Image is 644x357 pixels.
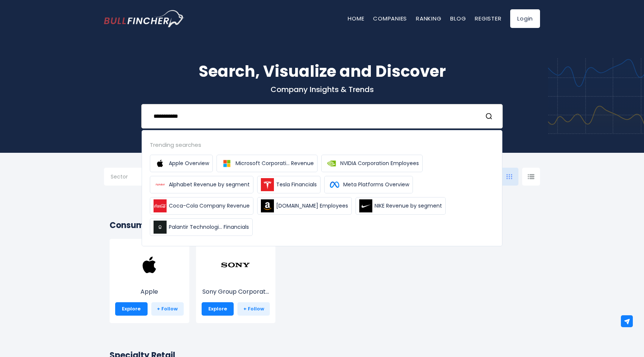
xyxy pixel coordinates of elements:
a: Explore [202,302,234,316]
p: Sony Group Corporation [202,287,270,296]
img: Bullfincher logo [104,10,184,27]
div: Trending searches [150,140,494,149]
span: Palantir Technologi... Financials [169,223,249,231]
a: Apple Overview [150,155,213,172]
p: Apple [115,287,184,296]
a: + Follow [237,302,270,316]
a: Palantir Technologi... Financials [150,218,253,236]
span: Microsoft Corporati... Revenue [236,159,314,167]
p: Company Insights & Trends [104,85,540,94]
a: Home [348,15,364,22]
a: Explore [115,302,148,316]
a: NVIDIA Corporation Employees [321,155,423,172]
h1: Search, Visualize and Discover [104,60,540,83]
span: Coca-Cola Company Revenue [169,202,250,210]
span: [DOMAIN_NAME] Employees [276,202,348,210]
a: Apple [115,264,184,296]
span: Sector [111,173,128,180]
input: Selection [111,171,158,184]
a: [DOMAIN_NAME] Employees [257,197,352,215]
img: AAPL.png [135,250,164,280]
a: Go to homepage [104,10,184,27]
button: Search [485,111,495,121]
a: Tesla Financials [257,176,321,193]
a: Meta Platforms Overview [324,176,413,193]
a: Coca-Cola Company Revenue [150,197,253,215]
a: NIKE Revenue by segment [356,197,446,215]
a: Register [475,15,501,22]
img: SONY.png [221,250,250,280]
span: NVIDIA Corporation Employees [340,159,419,167]
span: Apple Overview [169,159,209,167]
img: icon-comp-grid.svg [506,174,512,179]
a: Microsoft Corporati... Revenue [217,155,318,172]
a: Login [510,9,540,28]
span: Tesla Financials [276,181,317,189]
a: Companies [373,15,407,22]
span: NIKE Revenue by segment [375,202,442,210]
a: Ranking [416,15,441,22]
span: Meta Platforms Overview [343,181,409,189]
a: Alphabet Revenue by segment [150,176,253,193]
h2: Consumer Electronics [110,219,534,231]
img: icon-comp-list-view.svg [528,174,534,179]
a: + Follow [151,302,184,316]
span: Alphabet Revenue by segment [169,181,250,189]
a: Sony Group Corporat... [202,264,270,296]
a: Blog [450,15,466,22]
